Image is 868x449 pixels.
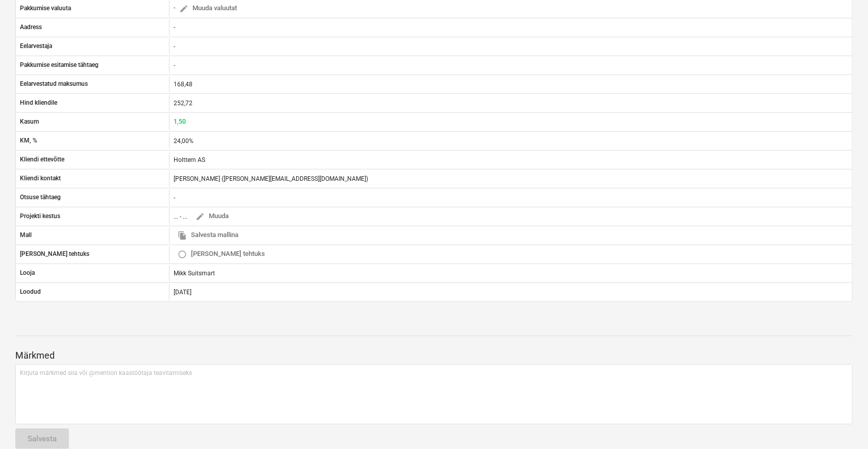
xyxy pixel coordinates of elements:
[174,81,197,88] div: 168,48
[174,156,205,163] div: Holttem AS
[20,136,37,145] p: KM, %
[20,250,89,258] p: [PERSON_NAME] tehtuks
[174,62,179,69] div: -
[174,175,368,182] div: [PERSON_NAME] ([PERSON_NAME][EMAIL_ADDRESS][DOMAIN_NAME])
[179,3,237,14] span: Muuda valuutat
[174,1,296,16] div: -
[20,117,39,126] p: Kasum
[174,137,198,145] div: 24,00%
[20,231,32,240] p: Mall
[174,194,179,201] div: -
[20,212,60,221] p: Projekti kestus
[174,117,186,126] p: 1,50
[178,248,265,260] span: [PERSON_NAME] tehtuks
[178,229,238,241] span: Salvesta mallina
[179,4,188,13] span: edit
[15,349,853,362] p: Märkmed
[20,42,52,51] p: Eelarvestaja
[196,210,229,222] span: Muuda
[169,284,852,300] div: [DATE]
[169,265,852,281] div: Mikk Suitsmart
[174,208,233,224] div: ... - ...
[174,227,243,243] button: Salvesta mallina
[20,23,42,32] p: Aadress
[174,23,175,32] p: -
[20,99,57,107] p: Hind kliendile
[175,1,241,16] button: Muuda valuutat
[174,246,269,262] button: [PERSON_NAME] tehtuks
[20,4,71,13] p: Pakkumise valuuta
[196,212,205,221] span: edit
[174,100,197,107] div: 252,72
[191,208,233,224] button: Muuda
[178,231,187,240] span: file_copy
[20,288,41,296] p: Loodud
[20,155,64,164] p: Kliendi ettevõtte
[20,269,35,277] p: Looja
[20,61,99,69] p: Pakkumise esitamise tähtaeg
[20,174,61,183] p: Kliendi kontakt
[178,250,187,259] span: radio_button_unchecked
[20,80,88,88] p: Eelarvestatud maksumus
[174,43,179,50] div: -
[20,193,61,202] p: Otsuse tähtaeg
